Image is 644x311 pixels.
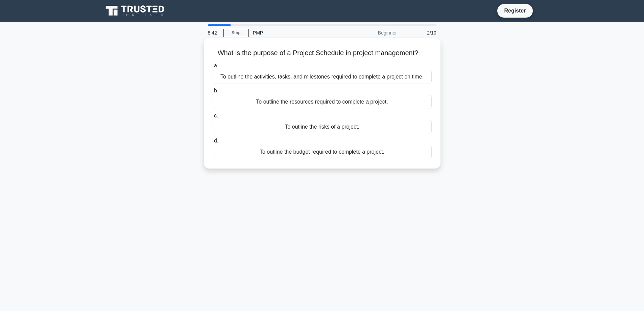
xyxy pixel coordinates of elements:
[401,26,440,40] div: 2/10
[223,29,249,37] a: Stop
[214,63,218,68] span: a.
[214,113,218,118] span: c.
[213,145,432,159] div: To outline the budget required to complete a project.
[214,138,218,143] span: d.
[214,88,218,93] span: b.
[249,26,342,40] div: PMP
[212,49,432,58] h5: What is the purpose of a Project Schedule in project management?
[213,95,432,109] div: To outline the resources required to complete a project.
[213,120,432,134] div: To outline the risks of a project.
[342,26,401,40] div: Beginner
[204,26,223,40] div: 8:42
[500,6,530,15] a: Register
[213,70,432,84] div: To outline the activities, tasks, and milestones required to complete a project on time.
